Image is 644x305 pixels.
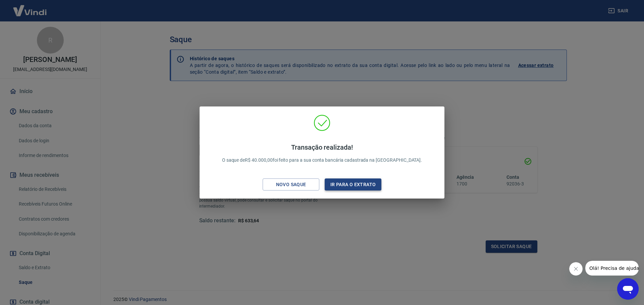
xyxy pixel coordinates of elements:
[222,143,422,151] h4: Transação realizada!
[4,5,56,10] span: Olá! Precisa de ajuda?
[569,262,583,276] iframe: Fechar mensagem
[263,178,319,191] button: Novo saque
[325,178,381,191] button: Ir para o extrato
[222,143,422,164] p: O saque de R$ 40.000,00 foi feito para a sua conta bancária cadastrada na [GEOGRAPHIC_DATA].
[585,261,639,276] iframe: Mensagem da empresa
[617,278,639,300] iframe: Botão para abrir a janela de mensagens
[268,180,314,189] div: Novo saque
